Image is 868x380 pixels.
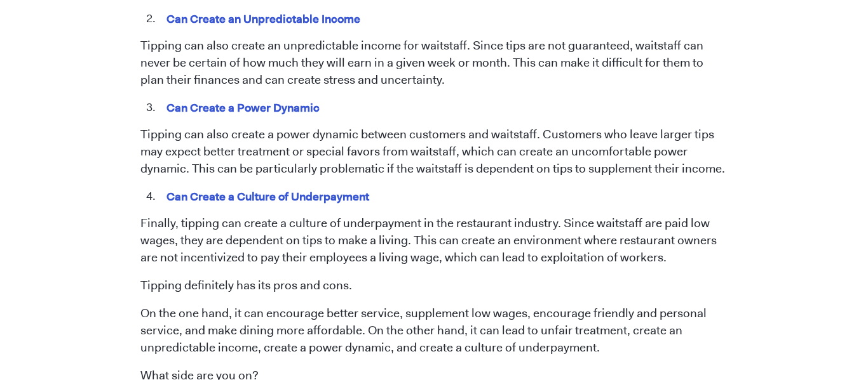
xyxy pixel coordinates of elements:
mark: Can Create a Culture of Underpayment [165,187,372,206]
mark: Can Create an Unpredictable Income [165,9,363,29]
p: Finally, tipping can create a culture of underpayment in the restaurant industry. Since waitstaff... [140,215,728,266]
p: On the one hand, it can encourage better service, supplement low wages, encourage friendly and pe... [140,305,728,357]
p: Tipping can also create a power dynamic between customers and waitstaff. Customers who leave larg... [140,126,728,178]
p: Tipping definitely has its pros and cons. [140,277,728,294]
p: Tipping can also create an unpredictable income for waitstaff. Since tips are not guaranteed, wai... [140,37,728,89]
mark: Can Create a Power Dynamic [165,98,322,117]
